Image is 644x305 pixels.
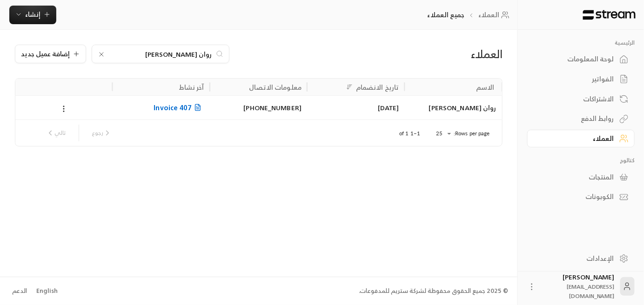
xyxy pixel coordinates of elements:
div: [DATE] [313,96,399,119]
a: المنتجات [527,168,635,186]
div: الكوبونات [539,192,614,201]
span: إنشاء [25,8,40,20]
div: [PERSON_NAME] [542,272,615,300]
button: إنشاء [9,6,56,24]
div: العملاء [539,134,614,143]
button: Sort [344,81,355,93]
span: Invoice 407 [154,102,204,113]
a: الكوبونات [527,188,635,206]
div: الاسم [476,81,495,93]
div: الإعدادات [539,254,614,263]
nav: breadcrumb [428,10,513,20]
a: الإعدادات [527,249,635,267]
span: إضافة عميل جديد [21,51,70,57]
a: العملاء [527,130,635,148]
div: الفواتير [539,74,614,84]
p: الرئيسية [527,39,635,46]
div: معلومات الاتصال [249,81,302,93]
p: Rows per page: [454,130,490,137]
a: الاشتراكات [527,90,635,108]
span: [EMAIL_ADDRESS][DOMAIN_NAME] [567,282,615,301]
div: تاريخ الانضمام [356,81,399,93]
p: 1–1 of 1 [399,130,420,137]
div: روان [PERSON_NAME] [410,96,496,119]
a: الدعم [9,283,30,299]
img: Logo [582,10,637,20]
div: English [36,286,58,296]
div: العملاء [346,46,503,61]
a: الفواتير [527,70,635,88]
div: المنتجات [539,172,614,182]
div: © 2025 جميع الحقوق محفوظة لشركة ستريم للمدفوعات. [359,286,508,296]
div: 25 [431,128,454,139]
div: روابط الدفع [539,114,614,123]
div: [PHONE_NUMBER] [215,96,302,119]
input: ابحث باسم العميل أو رقم الهاتف [109,49,212,59]
a: روابط الدفع [527,110,635,128]
p: جميع العملاء [428,10,464,20]
div: الاشتراكات [539,94,614,104]
div: آخر نشاط [179,81,204,93]
p: كتالوج [527,157,635,164]
a: لوحة المعلومات [527,50,635,68]
div: لوحة المعلومات [539,54,614,64]
a: العملاء [478,10,512,20]
button: إضافة عميل جديد [15,45,86,63]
